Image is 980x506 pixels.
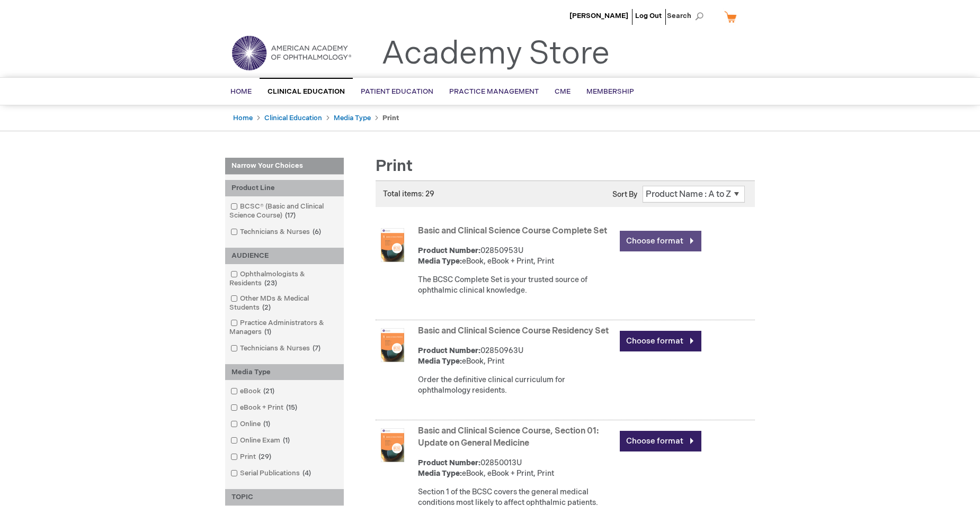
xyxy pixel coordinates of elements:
span: 6 [310,228,324,236]
a: Serial Publications4 [228,468,315,478]
a: Clinical Education [264,114,322,122]
a: Home [233,114,253,122]
div: Product Line [225,180,344,196]
span: 29 [256,453,274,461]
strong: Media Type: [418,469,462,478]
a: Practice Administrators & Managers1 [228,318,341,337]
strong: Media Type: [418,357,462,366]
strong: Product Number: [418,246,480,255]
a: Online Exam1 [228,436,294,446]
strong: Product Number: [418,458,480,467]
span: 1 [261,420,273,428]
a: Log Out [635,12,662,20]
span: 1 [262,328,274,336]
a: Choose format [620,231,701,251]
span: Print [376,157,413,176]
a: [PERSON_NAME] [569,12,628,20]
span: Total items: 29 [383,189,434,198]
a: Choose format [620,431,701,451]
img: Basic and Clinical Science Course, Section 01: Update on General Medicine [376,428,409,462]
div: The BCSC Complete Set is your trusted source of ophthalmic clinical knowledge. [418,275,614,296]
a: Other MDs & Medical Students2 [228,294,341,313]
span: 23 [262,279,280,287]
span: 1 [280,436,292,445]
a: Technicians & Nurses7 [228,344,325,354]
a: Academy Store [381,35,610,73]
a: Basic and Clinical Science Course Residency Set [418,326,609,336]
strong: Narrow Your Choices [225,158,344,175]
a: BCSC® (Basic and Clinical Science Course)17 [228,202,341,221]
div: 02850953U eBook, eBook + Print, Print [418,246,614,267]
div: AUDIENCE [225,248,344,264]
img: Basic and Clinical Science Course Residency Set [376,328,409,362]
a: Print29 [228,452,275,462]
span: Clinical Education [268,87,345,96]
a: Basic and Clinical Science Course Complete Set [418,226,607,236]
div: 02850013U eBook, eBook + Print, Print [418,458,614,479]
div: Order the definitive clinical curriculum for ophthalmology residents. [418,375,614,396]
span: 7 [310,344,323,353]
span: Search [667,5,707,26]
img: Basic and Clinical Science Course Complete Set [376,228,409,262]
div: 02850963U eBook, Print [418,346,614,367]
div: TOPIC [225,489,344,505]
a: Basic and Clinical Science Course, Section 01: Update on General Medicine [418,426,599,448]
a: Choose format [620,331,701,351]
a: eBook21 [228,386,279,396]
span: 2 [260,303,273,312]
a: Ophthalmologists & Residents23 [228,269,341,288]
a: Technicians & Nurses6 [228,227,325,237]
a: Media Type [334,114,371,122]
strong: Product Number: [418,346,480,355]
span: 17 [282,211,298,220]
a: Online1 [228,419,274,429]
div: Media Type [225,364,344,381]
strong: Print [382,114,399,122]
a: eBook + Print15 [228,403,301,413]
span: 15 [283,403,300,412]
span: 4 [300,469,314,477]
span: Membership [586,87,634,96]
span: Practice Management [449,87,539,96]
span: Home [230,87,252,96]
span: Patient Education [361,87,433,96]
span: 21 [261,387,277,395]
label: Sort By [612,190,637,199]
strong: Media Type: [418,257,462,266]
span: CME [555,87,571,96]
